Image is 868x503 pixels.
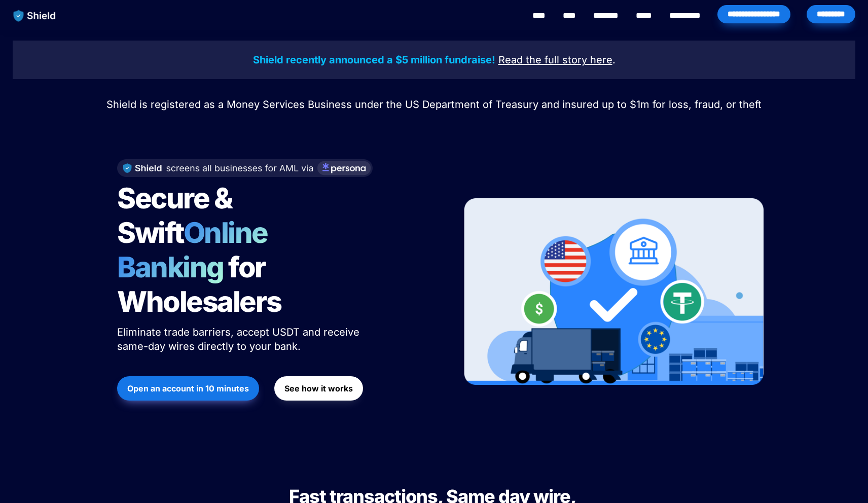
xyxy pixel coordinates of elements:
[612,54,616,66] span: .
[117,326,363,352] span: Eliminate trade barriers, accept USDT and receive same-day wires directly to your bank.
[9,5,61,26] img: website logo
[117,376,259,401] button: Open an account in 10 minutes
[590,54,612,66] u: here
[106,98,762,111] span: Shield is registered as a Money Services Business under the US Department of Treasury and insured...
[253,54,495,66] strong: Shield recently announced a $5 million fundraise!
[274,371,363,406] a: See how it works
[284,383,353,393] strong: See how it works
[498,54,587,66] u: Read the full story
[274,376,363,401] button: See how it works
[117,250,281,319] span: for Wholesalers
[498,55,587,65] a: Read the full story
[117,181,237,250] span: Secure & Swift
[117,371,259,406] a: Open an account in 10 minutes
[117,215,278,284] span: Online Banking
[127,383,249,393] strong: Open an account in 10 minutes
[590,55,612,65] a: here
